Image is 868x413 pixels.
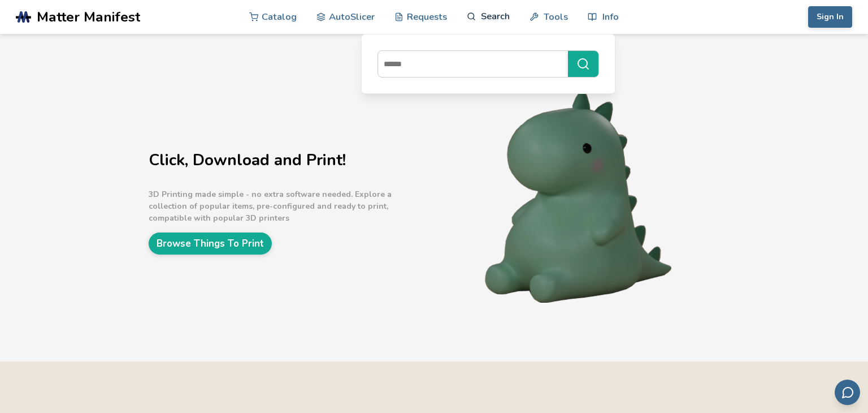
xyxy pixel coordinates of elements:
h1: Click, Download and Print! [149,152,431,169]
button: Sign In [808,6,852,28]
a: Browse Things To Print [149,233,272,255]
button: Send feedback via email [835,380,860,405]
span: Matter Manifest [37,9,140,25]
p: 3D Printing made simple - no extra software needed. Explore a collection of popular items, pre-co... [149,188,431,224]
